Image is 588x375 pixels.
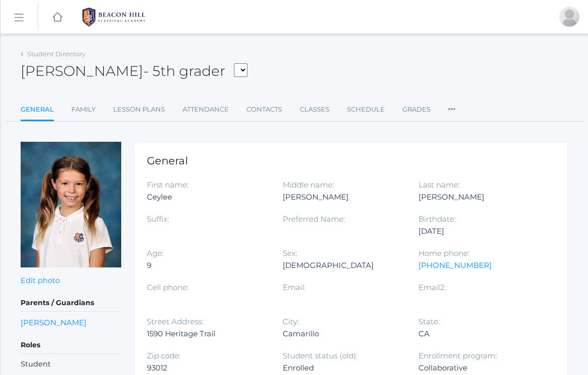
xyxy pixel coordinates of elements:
[283,328,403,340] div: Camarillo
[283,248,297,258] label: Sex:
[418,180,460,190] label: Last name:
[147,214,169,224] label: Suffix:
[21,63,247,79] h2: [PERSON_NAME]
[418,317,440,326] label: State:
[21,359,121,370] li: Student
[147,259,268,271] div: 9
[418,260,492,270] a: [PHONE_NUMBER]
[418,351,497,360] label: Enrollment program:
[283,317,299,326] label: City:
[283,191,403,203] div: [PERSON_NAME]
[418,362,539,374] div: Collaborative
[113,100,165,120] a: Lesson Plans
[283,362,403,374] div: Enrolled
[283,283,306,292] label: Email:
[147,191,268,203] div: Ceylee
[21,337,121,354] h5: Roles
[418,283,446,292] label: Email2:
[283,180,334,190] label: Middle name:
[418,225,539,237] div: [DATE]
[21,295,121,312] h5: Parents / Guardians
[147,362,268,374] div: 93012
[246,100,282,120] a: Contacts
[147,283,189,292] label: Cell phone:
[147,155,555,166] h1: General
[147,328,268,340] div: 1590 Heritage Trail
[559,7,579,27] div: Heather Porter
[147,351,181,360] label: Zip code:
[143,62,225,79] span: - 5th grader
[21,100,54,121] a: General
[21,276,60,285] a: Edit photo
[418,248,469,258] label: Home phone:
[27,50,86,58] a: Student Directory
[347,100,385,120] a: Schedule
[418,191,539,203] div: [PERSON_NAME]
[147,248,163,258] label: Age:
[71,100,96,120] a: Family
[283,259,403,271] div: [DEMOGRAPHIC_DATA]
[418,214,456,224] label: Birthdate:
[183,100,229,120] a: Attendance
[402,100,431,120] a: Grades
[283,351,358,360] label: Student status (old):
[300,100,329,120] a: Classes
[76,5,151,30] img: BHCALogos-05-308ed15e86a5a0abce9b8dd61676a3503ac9727e845dece92d48e8588c001991.png
[418,328,539,340] div: CA
[147,180,189,190] label: First name:
[21,318,87,327] a: [PERSON_NAME]
[147,317,203,326] label: Street Address:
[21,142,121,267] img: Ceylee Ekdahl
[283,214,345,224] label: Preferred Name:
